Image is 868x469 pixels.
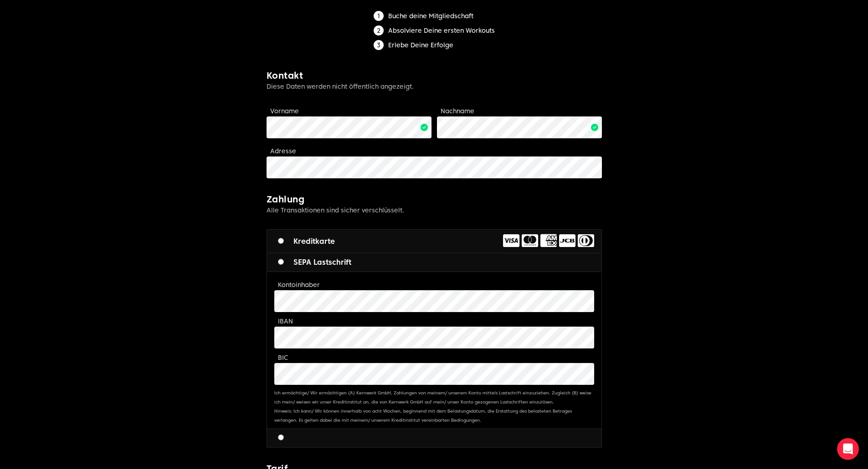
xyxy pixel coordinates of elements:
[267,206,602,215] p: Alle Transaktionen sind sicher verschlüsselt.
[374,25,495,35] li: Absolviere Deine ersten Workouts
[278,281,320,288] label: Kontoinhaber
[278,354,288,361] label: BIC
[274,388,594,425] p: Ich ermächtige/ Wir ermächtigen (A) Kernwerk GmbH, Zahlungen von meinem/ unserem Konto mittels La...
[278,236,335,247] label: Kreditkarte
[441,107,474,115] label: Nachname
[270,107,299,115] label: Vorname
[267,82,602,91] p: Diese Daten werden nicht öffentlich angezeigt.
[278,257,351,268] label: SEPA Lastschrift
[278,318,293,325] label: IBAN
[374,40,495,50] li: Erlebe Deine Erfolge
[374,11,495,21] li: Buche deine Mitgliedschaft
[278,259,284,265] input: SEPA Lastschrift
[267,69,602,82] h2: Kontakt
[837,438,859,460] div: Open Intercom Messenger
[278,238,284,244] input: Kreditkarte
[270,147,296,155] label: Adresse
[267,193,602,206] h2: Zahlung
